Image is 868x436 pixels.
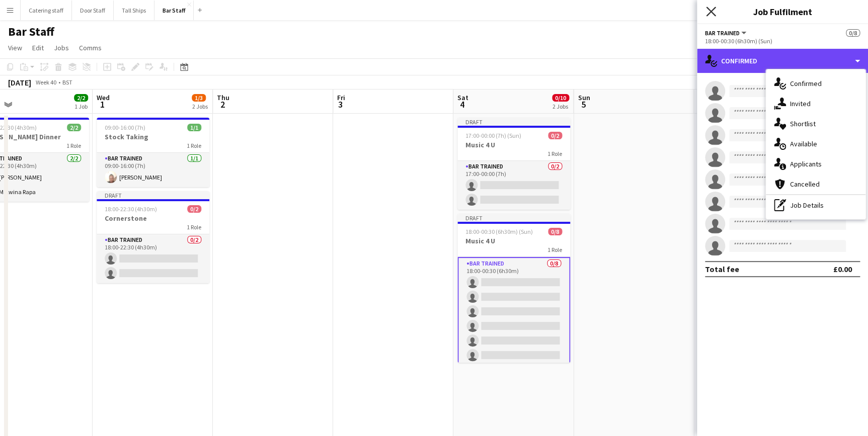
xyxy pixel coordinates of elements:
[457,161,570,210] app-card-role: Bar trained0/217:00-00:00 (7h)
[705,264,739,274] div: Total fee
[54,43,69,52] span: Jobs
[8,24,54,39] h1: Bar Staff
[154,1,194,20] button: Bar Staff
[457,257,570,395] app-card-role: Bar trained0/818:00-00:30 (6h30m)
[97,153,209,187] app-card-role: Bar trained1/109:00-16:00 (7h)[PERSON_NAME]
[8,77,31,88] div: [DATE]
[33,78,58,86] span: Week 40
[217,93,229,102] span: Thu
[790,79,822,88] span: Confirmed
[457,93,468,102] span: Sat
[553,103,569,110] div: 2 Jobs
[790,139,817,148] span: Available
[74,103,88,110] div: 1 Job
[187,142,201,149] span: 1 Role
[790,180,820,189] span: Cancelled
[32,43,44,52] span: Edit
[4,41,26,54] a: View
[552,94,569,102] span: 0/10
[705,37,860,45] div: 18:00-00:30 (6h30m) (Sun)
[457,140,570,149] h3: Music 4 U
[833,264,852,274] div: £0.00
[79,43,102,52] span: Comms
[547,150,562,157] span: 1 Role
[456,99,468,110] span: 4
[457,236,570,245] h3: Music 4 U
[705,29,740,37] span: Bar trained
[21,1,72,20] button: Catering staff
[95,99,110,110] span: 1
[97,191,209,283] app-job-card: Draft18:00-22:30 (4h30m)0/2Cornerstone1 RoleBar trained0/218:00-22:30 (4h30m)
[465,132,521,139] span: 17:00-00:00 (7h) (Sun)
[790,119,816,128] span: Shortlist
[97,132,209,141] h3: Stock Taking
[28,41,48,54] a: Edit
[578,93,590,102] span: Sun
[192,103,208,110] div: 2 Jobs
[97,214,209,223] h3: Cornerstone
[97,234,209,283] app-card-role: Bar trained0/218:00-22:30 (4h30m)
[548,228,562,235] span: 0/8
[187,124,201,131] span: 1/1
[705,29,748,37] button: Bar trained
[72,1,114,20] button: Door Staff
[192,94,206,102] span: 1/3
[97,191,209,199] div: Draft
[697,49,868,73] div: Confirmed
[105,205,157,213] span: 18:00-22:30 (4h30m)
[187,223,201,231] span: 1 Role
[457,214,570,222] div: Draft
[75,41,106,54] a: Comms
[457,118,570,210] app-job-card: Draft17:00-00:00 (7h) (Sun)0/2Music 4 U1 RoleBar trained0/217:00-00:00 (7h)
[105,124,145,131] span: 09:00-16:00 (7h)
[846,29,860,37] span: 0/8
[336,99,345,110] span: 3
[50,41,73,54] a: Jobs
[576,99,590,110] span: 5
[62,78,72,86] div: BST
[67,124,81,131] span: 2/2
[697,5,868,18] h3: Job Fulfilment
[114,1,154,20] button: Tall Ships
[696,99,711,110] span: 6
[548,132,562,139] span: 0/2
[790,159,822,168] span: Applicants
[97,118,209,187] app-job-card: 09:00-16:00 (7h)1/1Stock Taking1 RoleBar trained1/109:00-16:00 (7h)[PERSON_NAME]
[66,142,81,149] span: 1 Role
[465,228,533,235] span: 18:00-00:30 (6h30m) (Sun)
[215,99,229,110] span: 2
[187,205,201,213] span: 0/2
[337,93,345,102] span: Fri
[97,93,110,102] span: Wed
[74,94,88,102] span: 2/2
[790,99,811,108] span: Invited
[457,118,570,126] div: Draft
[766,195,865,215] div: Job Details
[8,43,22,52] span: View
[457,214,570,363] app-job-card: Draft18:00-00:30 (6h30m) (Sun)0/8Music 4 U1 RoleBar trained0/818:00-00:30 (6h30m)
[547,246,562,253] span: 1 Role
